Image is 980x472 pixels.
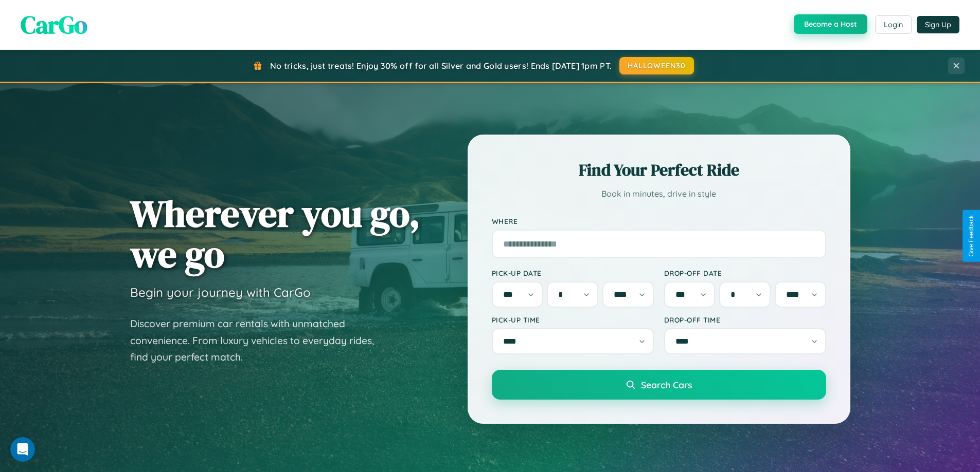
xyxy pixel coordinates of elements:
p: Book in minutes, drive in style [492,186,826,201]
label: Where [492,217,826,225]
span: Search Cars [641,379,692,390]
button: Become a Host [794,14,867,34]
p: Discover premium car rentals with unmatched convenience. From luxury vehicles to everyday rides, ... [130,315,387,366]
div: Give Feedback [968,215,975,257]
span: No tricks, just treats! Enjoy 30% off for all Silver and Gold users! Ends [DATE] 1pm PT. [270,61,612,71]
label: Pick-up Date [492,269,654,277]
label: Drop-off Time [664,315,826,324]
label: Pick-up Time [492,315,654,324]
h1: Wherever you go, we go [130,193,420,274]
button: Sign Up [917,16,959,33]
h3: Begin your journey with CarGo [130,285,311,300]
button: HALLOWEEN30 [619,57,694,74]
button: Search Cars [492,370,826,400]
button: Login [875,15,912,34]
iframe: Intercom live chat [10,437,35,462]
span: CarGo [21,8,87,42]
label: Drop-off Date [664,269,826,277]
h2: Find Your Perfect Ride [492,159,826,181]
